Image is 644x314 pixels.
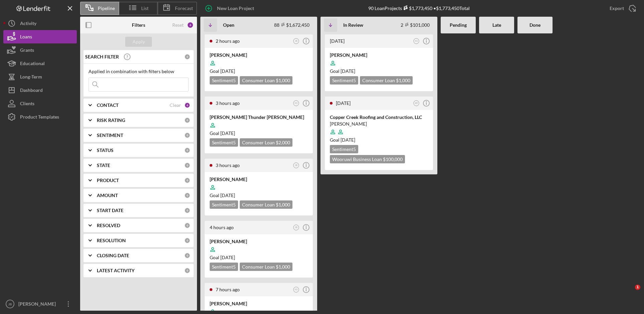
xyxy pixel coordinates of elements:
[210,238,308,245] div: [PERSON_NAME]
[210,52,308,58] div: [PERSON_NAME]
[97,253,129,258] b: CLOSING DATE
[292,161,301,170] button: JB
[216,100,240,106] time: 2025-10-08 17:19
[295,40,297,42] text: JB
[187,22,194,28] div: 6
[210,255,235,260] span: Goal
[184,222,190,228] div: 0
[20,57,45,72] div: Educational
[132,22,145,28] b: Filters
[3,57,77,70] button: Educational
[360,76,413,85] div: Consumer Loan
[170,103,181,108] div: Clear
[184,162,190,168] div: 0
[97,193,118,198] b: AMOUNT
[292,223,301,232] button: JB
[274,22,309,28] div: 88 $1,672,450
[204,33,314,92] a: 2 hours agoJB[PERSON_NAME]Goal [DATE]Sentiment5Consumer Loan $1,000
[97,268,135,273] b: LATEST ACTIVITY
[97,178,119,183] b: PRODUCT
[336,100,351,106] time: 2025-03-30 22:53
[3,110,77,124] button: Product Templates
[635,285,640,290] span: 1
[216,162,240,168] time: 2025-10-08 17:16
[97,163,110,168] b: STATE
[3,30,77,43] button: Loans
[216,38,240,44] time: 2025-10-08 18:13
[330,137,355,143] span: Goal
[3,97,77,110] button: Clients
[3,84,77,97] a: Dashboard
[184,268,190,274] div: 0
[200,2,261,15] button: New Loan Project
[184,192,190,198] div: 0
[210,192,235,198] span: Goal
[8,302,12,306] text: JB
[324,96,434,171] a: [DATE]ARCopper Creek Roofing and Construction, LLC[PERSON_NAME]Goal [DATE]Sentiment5Wooruwi Busin...
[240,263,292,271] div: Consumer Loan
[330,76,358,85] div: Sentiment 5
[210,76,238,85] div: Sentiment 5
[88,69,189,74] div: Applied in combination with filters below
[184,147,190,153] div: 0
[97,103,119,108] b: CONTACT
[240,138,292,147] div: Consumer Loan
[295,102,298,104] text: KS
[184,253,190,259] div: 0
[324,33,434,92] a: [DATE]KS[PERSON_NAME]Goal [DATE]Sentiment5Consumer Loan $1,000
[295,226,297,228] text: JB
[97,208,124,213] b: START DATE
[184,177,190,183] div: 0
[98,6,115,11] span: Pipeline
[220,68,235,74] time: 11/14/2025
[216,287,240,292] time: 2025-10-08 13:41
[402,5,432,11] div: $1,773,450
[621,285,637,301] iframe: Intercom live chat
[223,22,234,28] b: Open
[20,30,32,45] div: Loans
[184,102,190,108] div: 6
[210,300,308,307] div: [PERSON_NAME]
[175,6,193,11] span: Forecast
[295,288,298,291] text: KS
[383,156,403,162] span: $100,000
[97,118,125,123] b: RISK RATING
[412,37,421,46] button: KS
[276,202,290,207] span: $1,000
[20,97,34,112] div: Clients
[292,37,301,46] button: JB
[276,140,290,145] span: $2,000
[141,6,149,11] span: List
[184,132,190,138] div: 0
[292,99,301,108] button: KS
[210,263,238,271] div: Sentiment 5
[330,38,345,44] time: 2025-09-11 19:44
[210,68,235,74] span: Goal
[184,207,190,213] div: 0
[341,137,355,143] time: 08/31/2024
[3,70,77,84] button: Long-Term
[341,68,355,74] time: 11/10/2025
[217,2,254,15] div: New Loan Project
[85,54,119,59] b: SEARCH FILTER
[210,200,238,209] div: Sentiment 5
[330,121,428,127] div: [PERSON_NAME]
[204,220,314,279] a: 4 hours agoJB[PERSON_NAME]Goal [DATE]Sentiment5Consumer Loan $1,000
[450,22,467,28] b: Pending
[210,130,235,136] span: Goal
[133,37,145,47] div: Apply
[276,77,290,83] span: $1,000
[330,52,428,58] div: [PERSON_NAME]
[3,297,77,311] button: JB[PERSON_NAME]
[220,192,235,198] time: 12/07/2025
[172,22,184,28] div: Reset
[3,17,77,30] a: Activity
[20,17,36,32] div: Activity
[295,164,297,166] text: JB
[204,158,314,216] a: 3 hours agoJB[PERSON_NAME]Goal [DATE]Sentiment5Consumer Loan $1,000
[492,22,501,28] b: Late
[330,155,405,163] div: Wooruwi Business Loan
[97,148,114,153] b: STATUS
